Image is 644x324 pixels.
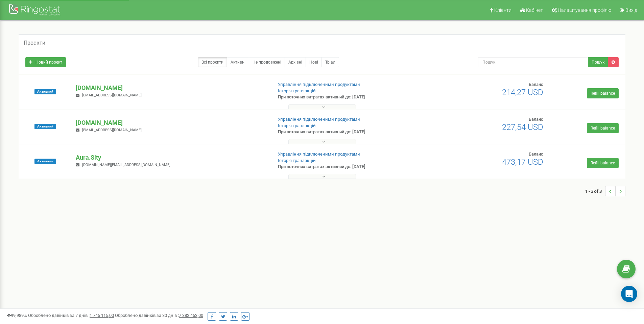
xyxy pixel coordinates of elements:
[587,88,619,98] a: Refill balance
[278,94,419,100] p: При поточних витратах активний до: [DATE]
[526,7,543,13] span: Кабінет
[502,122,543,132] span: 227,54 USD
[7,313,27,318] span: 99,989%
[478,57,588,67] input: Пошук
[76,153,267,162] p: Aura.Sity
[558,7,611,13] span: Налаштування профілю
[502,88,543,97] span: 214,27 USD
[34,159,56,164] span: Активний
[28,313,114,318] span: Оброблено дзвінків за 7 днів :
[34,124,56,129] span: Активний
[494,7,511,13] span: Клієнти
[198,57,227,67] a: Всі проєкти
[588,57,608,67] button: Пошук
[278,117,360,122] a: Управління підключеними продуктами
[278,82,360,87] a: Управління підключеними продуктами
[34,89,56,94] span: Активний
[76,84,267,92] p: [DOMAIN_NAME]
[82,128,142,132] span: [EMAIL_ADDRESS][DOMAIN_NAME]
[285,57,306,67] a: Архівні
[278,158,316,163] a: Історія транзакцій
[24,40,45,46] h5: Проєкти
[115,313,203,318] span: Оброблено дзвінків за 30 днів :
[90,313,114,318] u: 1 745 115,00
[278,129,419,135] p: При поточних витратах активний до: [DATE]
[529,117,543,122] span: Баланс
[585,186,605,196] span: 1 - 3 of 3
[249,57,285,67] a: Не продовжені
[585,179,625,203] nav: ...
[587,158,619,168] a: Refill balance
[82,163,170,167] span: [DOMAIN_NAME][EMAIL_ADDRESS][DOMAIN_NAME]
[306,57,322,67] a: Нові
[502,157,543,167] span: 473,17 USD
[278,164,419,170] p: При поточних витратах активний до: [DATE]
[529,82,543,87] span: Баланс
[8,3,63,19] img: Ringostat Logo
[25,57,66,67] a: Новий проєкт
[76,118,267,127] p: [DOMAIN_NAME]
[227,57,249,67] a: Активні
[278,123,316,128] a: Історія транзакцій
[321,57,339,67] a: Тріал
[587,123,619,133] a: Refill balance
[278,88,316,93] a: Історія транзакцій
[621,286,637,302] div: Open Intercom Messenger
[278,152,360,157] a: Управління підключеними продуктами
[529,152,543,157] span: Баланс
[625,7,637,13] span: Вихід
[82,93,142,97] span: [EMAIL_ADDRESS][DOMAIN_NAME]
[179,313,203,318] u: 7 382 453,00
